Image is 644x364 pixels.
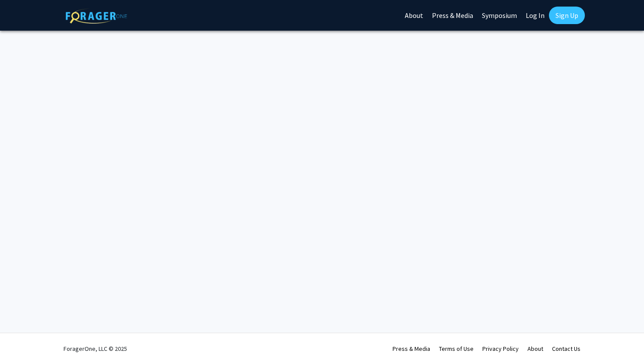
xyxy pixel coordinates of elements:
a: Press & Media [393,345,430,353]
div: ForagerOne, LLC © 2025 [64,333,127,364]
a: Sign Up [549,7,585,24]
a: Contact Us [552,345,580,353]
img: ForagerOne Logo [66,8,127,24]
a: Privacy Policy [482,345,519,353]
a: About [527,345,543,353]
a: Terms of Use [439,345,474,353]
